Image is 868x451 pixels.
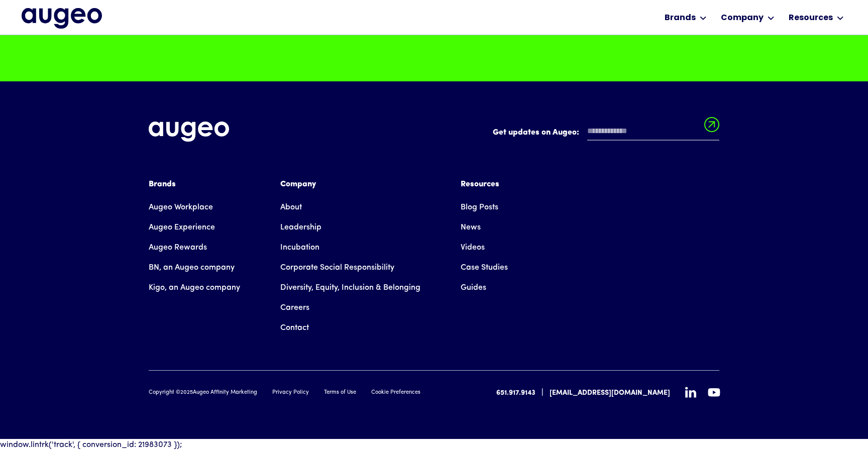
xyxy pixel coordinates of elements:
[461,258,508,278] a: Case Studies
[149,217,215,238] a: Augeo Experience
[280,318,309,338] a: Contact
[280,258,394,278] a: Corporate Social Responsibility
[493,122,719,146] form: Email Form
[280,178,420,190] div: Company
[461,217,481,238] a: News
[371,389,420,397] a: Cookie Preferences
[721,12,764,24] div: Company
[149,178,240,190] div: Brands
[280,278,420,298] a: Diversity, Equity, Inclusion & Belonging
[665,12,696,24] div: Brands
[541,387,544,399] div: |
[280,197,302,217] a: About
[22,8,102,28] a: home
[180,390,193,395] span: 2025
[280,238,319,258] a: Incubation
[280,217,321,238] a: Leadership
[149,238,207,258] a: Augeo Rewards
[149,258,235,278] a: BN, an Augeo company
[496,388,535,398] a: 651.917.9143
[789,12,833,24] div: Resources
[149,122,229,142] img: Augeo's full logo in white.
[149,389,257,397] div: Copyright © Augeo Affinity Marketing
[493,127,579,139] label: Get updates on Augeo:
[149,197,213,217] a: Augeo Workplace
[461,238,485,258] a: Videos
[272,389,309,397] a: Privacy Policy
[461,278,486,298] a: Guides
[280,298,309,318] a: Careers
[461,197,498,217] a: Blog Posts
[324,389,356,397] a: Terms of Use
[461,178,508,190] div: Resources
[149,278,240,298] a: Kigo, an Augeo company
[704,117,719,138] input: Submit
[22,8,102,28] img: Augeo's full logo in midnight blue.
[550,388,670,398] a: [EMAIL_ADDRESS][DOMAIN_NAME]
